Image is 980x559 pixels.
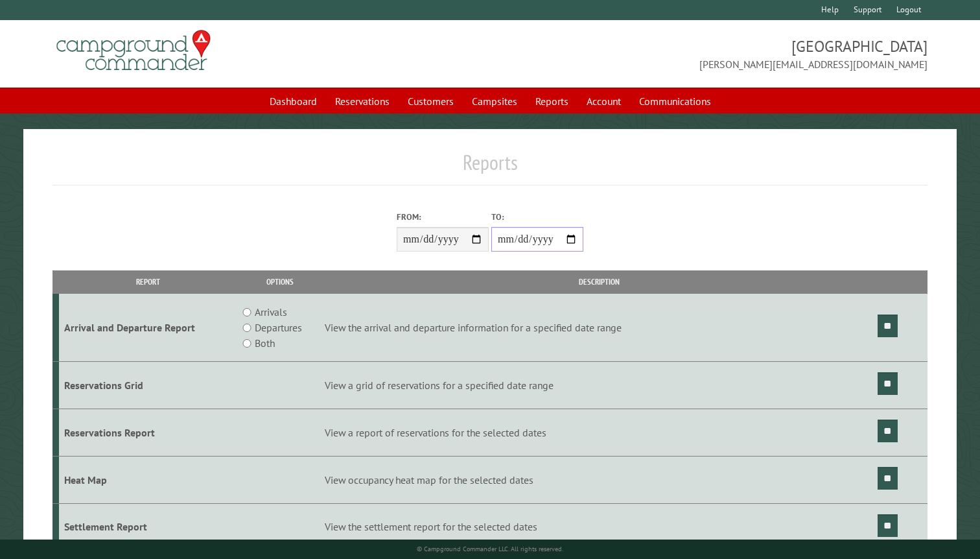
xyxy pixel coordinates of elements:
[323,362,876,409] td: View a grid of reservations for a specified date range
[262,89,325,113] a: Dashboard
[59,456,237,503] td: Heat Map
[52,25,215,76] img: Campground Commander
[464,89,525,113] a: Campsites
[59,503,237,551] td: Settlement Report
[397,211,489,223] label: From:
[255,304,287,320] label: Arrivals
[528,89,576,113] a: Reports
[323,294,876,362] td: View the arrival and departure information for a specified date range
[323,456,876,503] td: View occupancy heat map for the selected dates
[59,270,237,293] th: Report
[491,211,583,223] label: To:
[59,409,237,456] td: Reservations Report
[579,89,629,113] a: Account
[490,36,927,72] span: [GEOGRAPHIC_DATA] [PERSON_NAME][EMAIL_ADDRESS][DOMAIN_NAME]
[323,270,876,293] th: Description
[417,545,563,553] small: © Campground Commander LLC. All rights reserved.
[52,150,927,185] h1: Reports
[237,270,323,293] th: Options
[631,89,719,113] a: Communications
[255,320,302,335] label: Departures
[59,362,237,409] td: Reservations Grid
[323,409,876,456] td: View a report of reservations for the selected dates
[255,335,275,351] label: Both
[327,89,397,113] a: Reservations
[323,503,876,551] td: View the settlement report for the selected dates
[59,294,237,362] td: Arrival and Departure Report
[400,89,461,113] a: Customers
